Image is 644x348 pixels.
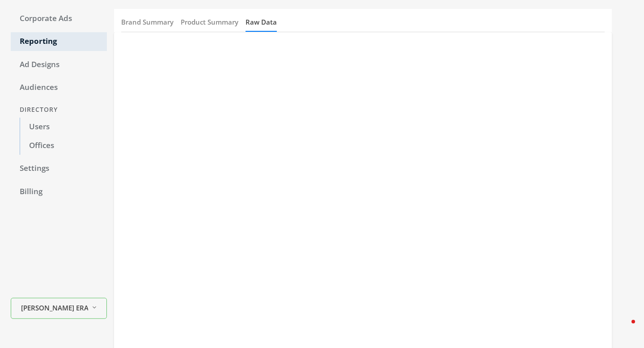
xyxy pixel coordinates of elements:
[181,13,238,32] button: Product Summary
[11,32,107,51] a: Reporting
[11,298,107,319] button: [PERSON_NAME] ERA
[11,9,107,28] a: Corporate Ads
[21,302,88,313] span: [PERSON_NAME] ERA
[121,13,174,32] button: Brand Summary
[246,13,277,32] button: Raw Data
[11,78,107,97] a: Audiences
[11,182,107,201] a: Billing
[20,118,107,136] a: Users
[11,102,107,118] div: Directory
[20,136,107,155] a: Offices
[614,318,635,339] iframe: Intercom live chat
[11,159,107,178] a: Settings
[11,55,107,74] a: Ad Designs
